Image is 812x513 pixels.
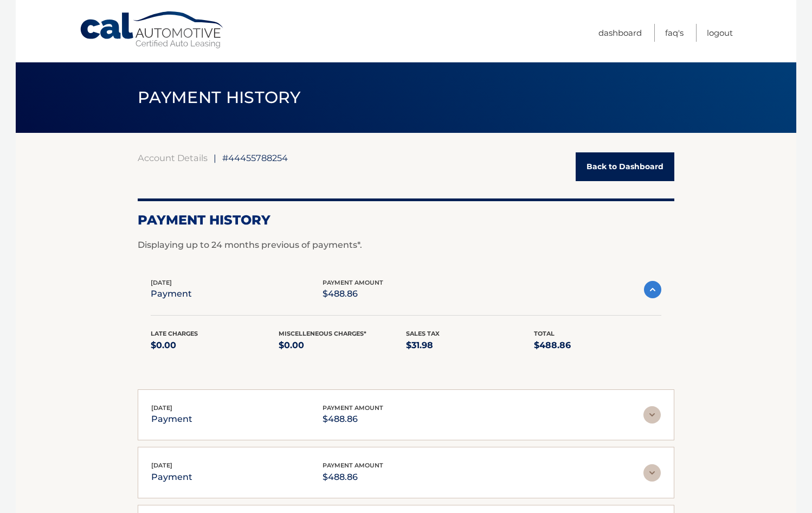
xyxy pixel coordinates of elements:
[598,24,642,42] a: Dashboard
[406,330,440,337] span: Sales Tax
[534,338,662,353] p: $488.86
[323,404,383,412] span: payment amount
[323,461,383,469] span: payment amount
[138,212,674,228] h2: Payment History
[534,330,555,337] span: Total
[665,24,684,42] a: FAQ's
[707,24,733,42] a: Logout
[214,152,216,163] span: |
[222,152,288,163] span: #44455788254
[643,464,661,482] img: accordion-rest.svg
[151,286,192,302] p: payment
[406,338,534,353] p: $31.98
[151,412,192,427] p: payment
[151,330,198,337] span: Late Charges
[138,87,301,107] span: PAYMENT HISTORY
[323,279,383,286] span: payment amount
[151,404,172,412] span: [DATE]
[643,406,661,424] img: accordion-rest.svg
[138,239,674,252] p: Displaying up to 24 months previous of payments*.
[644,281,661,298] img: accordion-active.svg
[138,152,208,163] a: Account Details
[323,286,383,302] p: $488.86
[323,470,383,485] p: $488.86
[576,152,674,181] a: Back to Dashboard
[79,11,225,49] a: Cal Automotive
[323,412,383,427] p: $488.86
[279,330,366,337] span: Miscelleneous Charges*
[151,470,192,485] p: payment
[279,338,407,353] p: $0.00
[151,338,279,353] p: $0.00
[151,461,172,469] span: [DATE]
[151,279,172,286] span: [DATE]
